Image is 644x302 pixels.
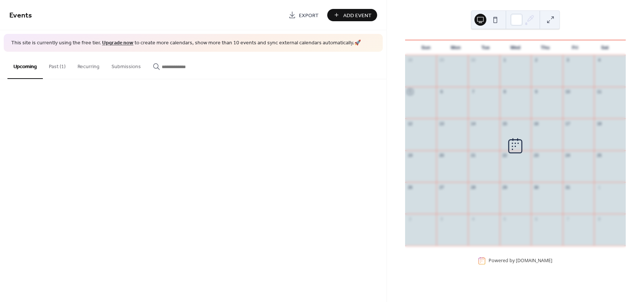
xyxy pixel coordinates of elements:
div: 17 [565,121,571,126]
div: 25 [596,153,602,158]
div: 1 [502,57,508,63]
div: 9 [533,89,539,95]
div: 6 [533,216,539,222]
div: Mon [441,40,471,55]
div: 14 [470,121,476,126]
div: 28 [407,57,413,63]
div: 27 [439,184,444,190]
button: Upcoming [7,52,43,79]
div: 26 [407,184,413,190]
div: 2 [407,216,413,222]
div: 29 [502,184,508,190]
div: 6 [439,89,444,95]
div: 2 [533,57,539,63]
button: Past (1) [43,52,72,78]
div: 3 [439,216,444,222]
div: 23 [533,153,539,158]
div: 30 [533,184,539,190]
div: 24 [565,153,571,158]
a: Export [283,9,324,21]
div: 20 [439,153,444,158]
a: Upgrade now [102,38,133,48]
span: Events [9,8,32,23]
div: 21 [470,153,476,158]
div: 28 [470,184,476,190]
div: Powered by [489,258,552,264]
div: 15 [502,121,508,126]
div: 12 [407,121,413,126]
div: 31 [565,184,571,190]
div: Wed [501,40,530,55]
div: 5 [502,216,508,222]
div: 19 [407,153,413,158]
div: Fri [560,40,590,55]
div: 7 [565,216,571,222]
div: 8 [502,89,508,95]
div: Sat [590,40,620,55]
div: 4 [470,216,476,222]
div: 5 [407,89,413,95]
div: 22 [502,153,508,158]
div: 7 [470,89,476,95]
button: Submissions [105,52,147,78]
div: 18 [596,121,602,126]
div: 4 [596,57,602,63]
div: 30 [470,57,476,63]
span: This site is currently using the free tier. to create more calendars, show more than 10 events an... [11,39,361,47]
div: 8 [596,216,602,222]
button: Recurring [72,52,105,78]
div: 3 [565,57,571,63]
div: 10 [565,89,571,95]
div: 1 [596,184,602,190]
a: [DOMAIN_NAME] [516,258,552,264]
span: Export [299,12,319,19]
div: 16 [533,121,539,126]
div: 29 [439,57,444,63]
div: Tue [471,40,501,55]
div: Thu [530,40,560,55]
div: 11 [596,89,602,95]
div: Sun [411,40,441,55]
span: Add Event [343,12,372,19]
div: 13 [439,121,444,126]
button: Add Event [327,9,377,21]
